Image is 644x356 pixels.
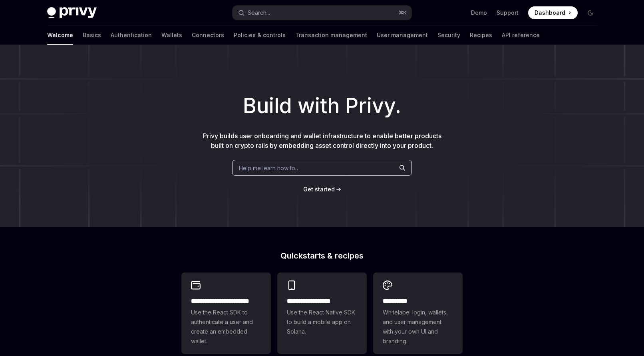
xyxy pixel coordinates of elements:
a: Authentication [111,26,152,45]
span: ⌘ K [398,10,407,16]
a: Policies & controls [234,26,286,45]
a: **** *****Whitelabel login, wallets, and user management with your own UI and branding. [373,272,463,354]
a: Connectors [192,26,224,45]
a: Transaction management [295,26,367,45]
a: Get started [303,185,335,193]
span: Use the React SDK to authenticate a user and create an embedded wallet. [191,308,261,346]
span: Get started [303,186,335,193]
a: Demo [471,9,487,17]
h2: Quickstarts & recipes [181,252,463,260]
h1: Build with Privy. [13,90,631,121]
a: Wallets [161,26,182,45]
span: Help me learn how to… [239,164,300,172]
img: dark logo [47,7,97,18]
a: Support [497,9,519,17]
a: API reference [502,26,540,45]
a: Basics [83,26,101,45]
a: Dashboard [528,6,578,19]
span: Use the React Native SDK to build a mobile app on Solana. [287,308,357,336]
a: User management [377,26,428,45]
a: Recipes [470,26,492,45]
span: Whitelabel login, wallets, and user management with your own UI and branding. [383,308,453,346]
span: Privy builds user onboarding and wallet infrastructure to enable better products built on crypto ... [203,132,441,149]
span: Dashboard [535,9,565,17]
a: **** **** **** ***Use the React Native SDK to build a mobile app on Solana. [277,272,367,354]
button: Search...⌘K [233,6,411,20]
a: Security [437,26,460,45]
div: Search... [248,8,270,18]
a: Welcome [47,26,73,45]
button: Toggle dark mode [584,6,597,19]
